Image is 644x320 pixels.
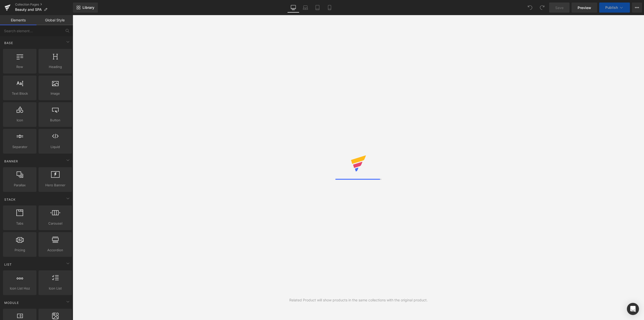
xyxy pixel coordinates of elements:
[289,297,428,303] div: Related Product will show products in the same collections with the original product.
[555,5,563,10] span: Save
[525,3,535,13] button: Undo
[4,262,12,267] span: List
[40,64,70,69] span: Heading
[40,144,70,150] span: Liquid
[5,118,35,123] span: Icon
[299,3,311,13] a: Laptop
[5,221,35,226] span: Tabs
[15,8,42,12] span: Beauty and SPA
[5,144,35,150] span: Separator
[599,3,630,13] button: Publish
[311,3,324,13] a: Tablet
[40,183,70,188] span: Hero Banner
[572,3,597,13] a: Preview
[324,3,336,13] a: Mobile
[73,3,98,13] a: New Library
[40,286,70,291] span: Icon List
[5,183,35,188] span: Parallax
[5,286,35,291] span: Icon List Hoz
[627,303,639,315] div: Open Intercom Messenger
[40,118,70,123] span: Button
[4,159,19,164] span: Banner
[4,197,16,202] span: Stack
[287,3,299,13] a: Desktop
[40,221,70,226] span: Carousel
[632,3,642,13] button: More
[605,6,618,10] span: Publish
[36,15,73,25] a: Global Style
[537,3,547,13] button: Redo
[578,5,591,10] span: Preview
[5,247,35,253] span: Pricing
[40,247,70,253] span: Accordion
[4,41,14,45] span: Base
[5,91,35,96] span: Text Block
[4,300,19,305] span: Module
[5,64,35,69] span: Row
[40,91,70,96] span: Image
[83,5,94,10] span: Library
[15,3,73,7] a: Collection Pages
